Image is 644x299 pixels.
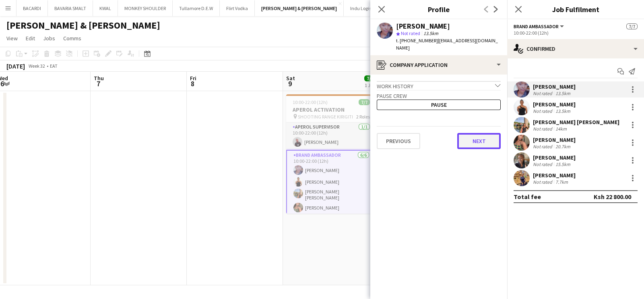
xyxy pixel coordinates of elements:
div: [PERSON_NAME] [PERSON_NAME] [533,118,619,126]
a: Jobs [40,33,58,44]
span: Not rated [401,30,420,36]
span: Fri [190,75,196,82]
button: KWAL [93,0,118,16]
button: [PERSON_NAME] & [PERSON_NAME] [255,0,344,16]
div: Total fee [514,193,541,201]
div: [PERSON_NAME] [533,136,576,143]
div: [PERSON_NAME] [533,154,576,161]
h3: Job Fulfilment [507,4,644,15]
span: 9 [285,79,295,88]
span: SHOOTING RANGE KIRIGITI [298,114,353,120]
div: 13.5km [554,90,572,96]
button: Pause [377,100,501,110]
div: Not rated [533,126,554,132]
span: 7/7 [359,99,370,105]
div: Confirmed [507,39,644,58]
div: 7.7km [554,179,570,185]
span: 8 [189,79,196,88]
div: 13.5km [554,108,572,114]
span: 7 [93,79,104,88]
span: Week 32 [27,63,47,69]
span: Brand Ambassador [514,23,559,29]
div: 1 Job [365,82,375,88]
button: Previous [377,133,420,149]
app-job-card: 10:00-22:00 (12h)7/7APEROL ACTIVATION SHOOTING RANGE KIRIGITI2 RolesAPEROL SUPERVISOR1/110:00-22:... [286,94,376,214]
span: 7/7 [626,23,638,29]
span: Comms [63,35,81,42]
h1: [PERSON_NAME] & [PERSON_NAME] [6,19,160,31]
span: Sat [286,75,295,82]
h3: Pause crew [377,92,501,100]
span: 2 Roles [356,114,370,120]
div: 10:00-22:00 (12h) [514,30,638,36]
span: 7/7 [364,75,376,81]
div: [PERSON_NAME] [533,83,576,90]
span: View [6,35,18,42]
span: 13.5km [422,30,440,36]
h3: Profile [370,4,507,15]
div: Not rated [533,90,554,96]
span: Edit [26,35,35,42]
span: | [EMAIL_ADDRESS][DOMAIN_NAME] [396,37,498,51]
div: [PERSON_NAME] [533,101,576,108]
div: [PERSON_NAME] [533,172,576,179]
app-card-role: Brand Ambassador6/610:00-22:00 (12h)[PERSON_NAME][PERSON_NAME][PERSON_NAME] [PERSON_NAME][PERSON_... [286,150,376,240]
div: 14km [554,126,568,132]
button: BAVARIA SMALT [48,0,93,16]
a: View [3,33,21,44]
a: Comms [60,33,85,44]
div: [PERSON_NAME] [396,23,450,30]
div: 15.5km [554,161,572,167]
div: Not rated [533,108,554,114]
div: Not rated [533,161,554,167]
a: Edit [23,33,38,44]
span: Jobs [43,35,55,42]
div: Not rated [533,143,554,149]
div: Not rated [533,179,554,185]
button: Tullamore D.E.W [173,0,220,16]
app-card-role: APEROL SUPERVISOR1/110:00-22:00 (12h)[PERSON_NAME] [286,123,376,150]
div: EAT [50,63,58,69]
div: Company application [370,55,507,75]
button: BACARDI [17,0,48,16]
span: t. [PHONE_NUMBER] [396,37,438,44]
button: Next [457,133,501,149]
button: Brand Ambassador [514,23,565,29]
div: 20.7km [554,143,572,149]
button: Flirt Vodka [220,0,255,16]
div: [DATE] [6,62,25,70]
h3: APEROL ACTIVATION [286,106,376,113]
span: 10:00-22:00 (12h) [293,99,328,105]
span: Thu [94,75,104,82]
button: Indu Logistics [344,0,385,16]
button: MONKEY SHOULDER [118,0,173,16]
div: Work history [377,81,501,90]
div: Ksh 22 800.00 [594,193,631,201]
